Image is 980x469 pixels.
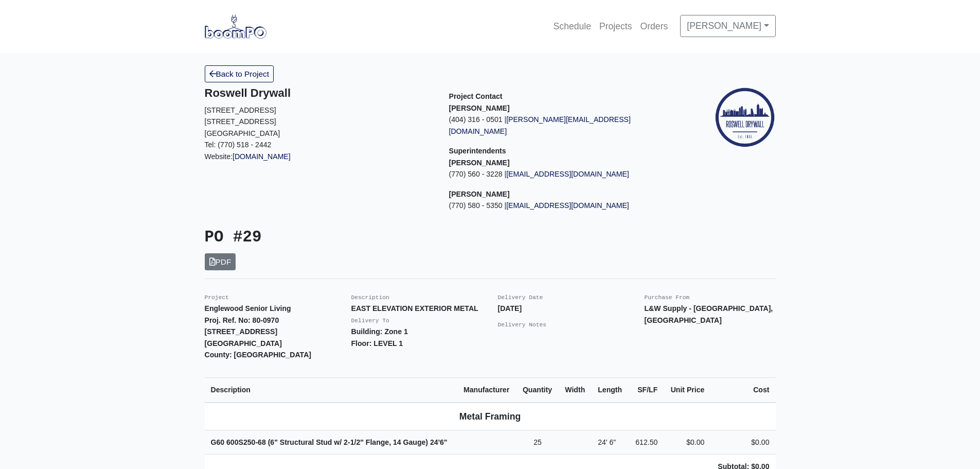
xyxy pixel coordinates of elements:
small: Delivery Notes [498,322,547,328]
a: [EMAIL_ADDRESS][DOMAIN_NAME] [506,201,629,210]
small: Description [351,294,389,301]
a: Schedule [549,15,595,38]
span: 24' [430,438,440,446]
strong: Proj. Ref. No: 80-0970 [205,316,279,324]
strong: County: [GEOGRAPHIC_DATA] [205,351,312,359]
p: Tel: (770) 518 - 2442 [205,139,434,151]
h3: PO #29 [205,228,483,247]
small: Purchase From [645,294,690,301]
td: 25 [516,430,559,455]
td: 612.50 [629,430,664,455]
span: 24' [598,438,607,446]
td: $0.00 [710,430,775,455]
strong: [PERSON_NAME] [449,190,510,198]
strong: [DATE] [498,304,522,312]
th: Quantity [516,377,559,402]
a: [PERSON_NAME][EMAIL_ADDRESS][DOMAIN_NAME] [449,115,631,135]
p: L&W Supply - [GEOGRAPHIC_DATA], [GEOGRAPHIC_DATA] [645,303,776,326]
span: 6" [609,438,616,446]
a: PDF [205,253,236,270]
a: [PERSON_NAME] [680,15,775,37]
small: Delivery Date [498,294,543,301]
a: Back to Project [205,65,274,82]
span: 6" [440,438,448,446]
td: $0.00 [664,430,710,455]
th: Description [205,377,457,402]
div: Website: [205,86,434,162]
strong: [PERSON_NAME] [449,159,510,167]
b: Metal Framing [459,411,521,422]
p: (404) 316 - 0501 | [449,114,678,137]
th: SF/LF [629,377,664,402]
p: (770) 580 - 5350 | [449,200,678,212]
a: [DOMAIN_NAME] [233,152,291,161]
p: [STREET_ADDRESS] [205,105,434,116]
span: Superintendents [449,147,506,155]
a: Projects [595,15,636,38]
p: [GEOGRAPHIC_DATA] [205,128,434,140]
strong: Floor: LEVEL 1 [351,339,403,348]
th: Unit Price [664,377,710,402]
th: Width [559,377,592,402]
strong: Englewood Senior Living [205,304,291,312]
th: Length [592,377,629,402]
a: Orders [636,15,672,38]
strong: Building: Zone 1 [351,327,408,336]
p: [STREET_ADDRESS] [205,116,434,128]
th: Manufacturer [457,377,516,402]
strong: [GEOGRAPHIC_DATA] [205,339,282,348]
small: Project [205,294,229,301]
img: boomPO [205,14,266,38]
span: Project Contact [449,92,503,100]
p: (770) 560 - 3228 | [449,168,678,180]
small: Delivery To [351,318,389,324]
a: [EMAIL_ADDRESS][DOMAIN_NAME] [506,170,629,178]
strong: [PERSON_NAME] [449,104,510,112]
strong: EAST ELEVATION EXTERIOR METAL [351,304,478,312]
th: Cost [710,377,775,402]
strong: [STREET_ADDRESS] [205,327,278,336]
strong: G60 600S250-68 (6" Structural Stud w/ 2-1/2" Flange, 14 Gauge) [211,438,448,446]
h5: Roswell Drywall [205,86,434,100]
